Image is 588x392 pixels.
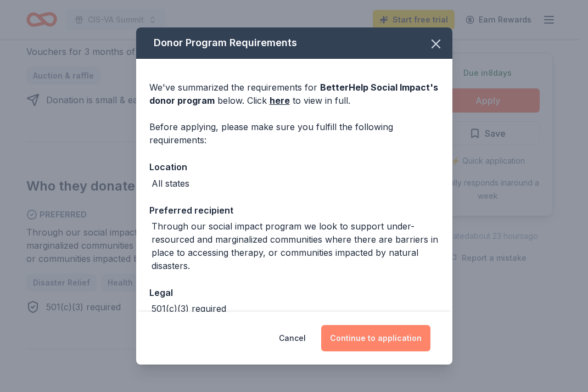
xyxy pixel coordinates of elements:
div: Legal [149,285,439,300]
button: Cancel [279,325,306,351]
div: All states [152,177,189,190]
div: Before applying, please make sure you fulfill the following requirements: [149,120,439,147]
div: Through our social impact program we look to support under-resourced and marginalized communities... [152,220,439,272]
div: 501(c)(3) required [152,302,226,315]
div: Donor Program Requirements [136,27,452,59]
div: Preferred recipient [149,203,439,217]
a: here [270,94,290,107]
div: Location [149,160,439,174]
div: We've summarized the requirements for below. Click to view in full. [149,81,439,107]
button: Continue to application [321,325,430,351]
